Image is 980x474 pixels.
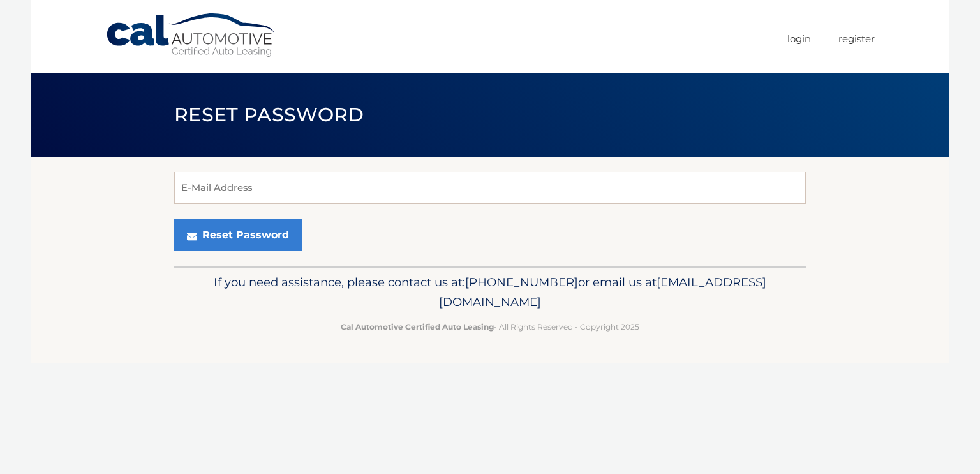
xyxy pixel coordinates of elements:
a: Register [838,28,875,49]
span: [PHONE_NUMBER] [465,275,578,289]
strong: Cal Automotive Certified Auto Leasing [341,322,494,332]
input: E-Mail Address [174,172,806,204]
a: Cal Automotive [105,13,278,58]
p: If you need assistance, please contact us at: or email us at [182,272,798,313]
a: Login [787,28,811,49]
p: - All Rights Reserved - Copyright 2025 [182,320,798,333]
button: Reset Password [174,219,302,251]
span: Reset Password [174,103,364,126]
